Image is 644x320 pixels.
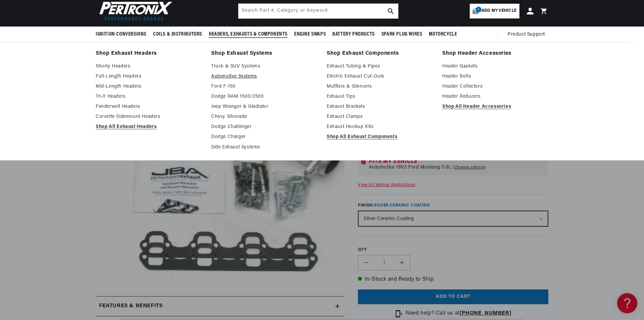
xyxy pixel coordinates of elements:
[211,123,317,131] a: Dodge Challenger
[327,73,433,81] a: Electric Exhaust Cut-Outs
[442,49,548,58] a: Shop Header Accessories
[96,67,344,283] media-gallery: Gallery Viewer
[96,49,202,58] a: Shop Exhaust Headers
[211,73,317,81] a: Automotive Systems
[294,31,326,38] span: Engine Swaps
[205,27,291,42] summary: Headers, Exhausts & Components
[96,93,202,101] a: Tri-Y Headers
[327,93,433,101] a: Exhaust Tips
[470,4,519,18] a: 1Add my vehicle
[327,113,433,121] a: Exhaust Clamps
[358,247,548,253] label: QTY
[453,165,486,170] a: Change vehicle
[327,83,433,91] a: Mufflers & Silencers
[442,83,548,91] a: Header Collectors
[508,27,548,43] summary: Product Support
[96,103,202,111] a: Fenderwell Headers
[211,93,317,101] a: Dodge RAM 1500/2500
[442,93,548,101] a: Header Reducers
[442,62,548,71] a: Header Gaskets
[358,183,415,187] a: View All Vehicle Applications
[96,113,202,121] a: Corvette Sidemount Headers
[508,31,545,38] span: Product Support
[96,83,202,91] a: Mid-Length Headers
[481,8,516,14] span: Add my vehicle
[153,31,202,38] span: Coils & Distributors
[211,113,317,121] a: Chevy Silverado
[96,73,202,81] a: Full-Length Headers
[211,83,317,91] a: Ford F-150
[425,27,460,42] summary: Motorcycle
[211,49,317,58] a: Shop Exhaust Systems
[238,4,398,18] input: Search Part #, Category or Keyword
[429,31,457,38] span: Motorcycle
[327,123,433,131] a: Exhaust Hookup Kits
[327,103,433,111] a: Exhaust Brackets
[442,73,548,81] a: Header Bolts
[460,311,511,316] a: [PHONE_NUMBER]
[332,31,375,38] span: Battery Products
[96,296,344,316] summary: Features & Benefits
[406,309,511,318] p: Need help? Call us at
[291,27,329,42] summary: Engine Swaps
[378,27,426,42] summary: Spark Plug Wires
[150,27,205,42] summary: Coils & Distributors
[374,203,430,208] span: Silver Ceramic Coating
[369,159,546,164] div: Fits my vehicle
[358,275,548,284] p: In-Stock and Ready to Ship
[211,143,317,151] a: Side Exhaust Systems
[327,133,433,141] a: Shop All Exhaust Components
[327,62,433,71] a: Exhaust Tubing & Pipes
[211,62,317,71] a: Truck & SUV Systems
[327,49,433,58] a: Shop Exhaust Components
[209,31,287,38] span: Headers, Exhausts & Components
[211,103,317,111] a: Jeep Wranger & Gladiator
[96,31,146,38] span: Ignition Conversions
[369,165,451,170] span: Automotive 1993 Ford Mustang 5.0L
[381,31,422,38] span: Spark Plug Wires
[358,289,548,305] button: Add to cart
[476,7,481,12] span: 1
[96,27,150,42] summary: Ignition Conversions
[99,302,163,311] h2: Features & Benefits
[96,62,202,71] a: Shorty Headers
[442,103,548,111] a: Shop All Header Accessories
[358,202,548,209] label: Finish:
[96,123,202,131] a: Shop All Exhaust Headers
[329,27,378,42] summary: Battery Products
[383,4,398,18] button: search button
[211,133,317,141] a: Dodge Charger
